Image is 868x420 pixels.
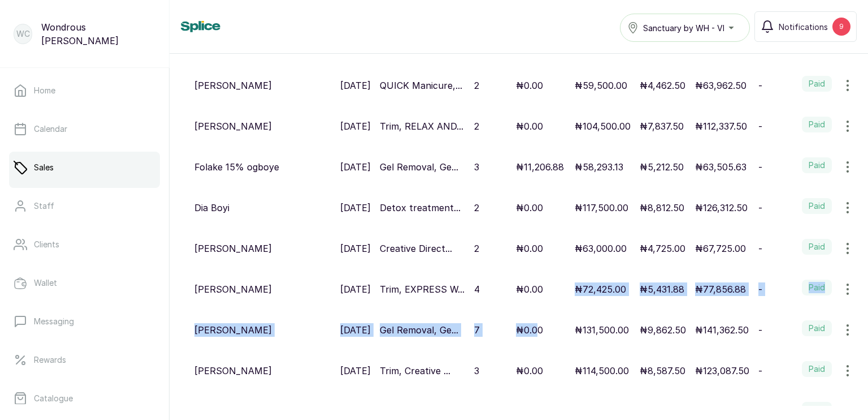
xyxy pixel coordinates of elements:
p: [DATE] [340,201,371,215]
p: Sales [34,162,54,173]
p: Calendar [34,123,67,135]
p: Great hair medi... [380,405,453,418]
p: ₦0.00 [516,201,543,215]
p: - [758,79,762,92]
p: - [758,323,762,337]
p: ₦104,500.00 [575,119,631,133]
p: ₦0.00 [516,282,543,296]
p: Gel Removal, Ge... [380,160,458,174]
p: ₦67,725.00 [695,242,746,255]
p: ₦59,500.00 [575,79,627,92]
button: Sanctuary by WH - VI [620,14,750,42]
p: 3 [474,364,479,378]
div: 9 [832,18,850,36]
span: Sanctuary by WH - VI [643,22,724,34]
a: Catalogue [9,383,160,414]
p: Detox treatment... [380,201,461,215]
p: ₦112,337.50 [695,119,747,133]
p: [PERSON_NAME] [194,242,272,255]
p: ₦4,725.00 [640,242,685,255]
p: Wondrous [PERSON_NAME] [41,20,155,48]
p: - [758,201,762,215]
p: [DATE] [340,405,371,418]
p: ₦114,500.00 [575,364,629,378]
p: Wallet [34,277,57,289]
p: ₦123,087.50 [695,364,749,378]
a: Calendar [9,113,160,145]
p: Messaging [34,316,74,327]
p: - [758,242,762,255]
label: Paid [802,198,832,214]
a: Sales [9,152,160,183]
p: - [758,119,762,133]
p: ₦8,812.50 [640,201,684,215]
p: ₦63,962.50 [695,79,747,92]
p: ₦131,500.00 [575,323,629,337]
p: 2 [474,119,479,133]
p: 1 [474,405,478,418]
p: ₦0.00 [516,79,543,92]
p: [DATE] [340,119,371,133]
p: 3 [474,160,479,174]
p: ₦58,293.13 [575,160,623,174]
p: 4 [474,282,480,296]
p: ₦0.00 [516,242,543,255]
label: Paid [802,320,832,336]
p: ₦9,862.50 [640,323,686,337]
p: ₦141,362.50 [695,323,749,337]
p: ₦72,425.00 [575,282,626,296]
p: Creative Direct... [380,242,452,255]
p: Home [34,85,55,96]
p: 7 [474,323,480,337]
a: Wallet [9,267,160,299]
p: [PERSON_NAME] [194,323,272,337]
p: Rewards [34,354,66,366]
a: Home [9,75,160,106]
p: 2 [474,242,479,255]
p: [DATE] [340,323,371,337]
p: [PERSON_NAME] [194,79,272,92]
p: ₦126,312.50 [695,201,748,215]
p: [DATE] [340,160,371,174]
p: 2 [474,79,479,92]
p: ₦73,368.75 [695,405,747,418]
p: ₦5,212.50 [640,160,684,174]
p: ₦11,206.88 [516,160,564,174]
p: [DATE] [340,79,371,92]
p: ₦0.00 [516,364,543,378]
p: - [758,282,762,296]
label: Paid [802,76,832,92]
label: Paid [802,402,832,418]
p: [PERSON_NAME] [194,364,272,378]
p: ₦77,856.88 [695,282,746,296]
p: ₦0.00 [516,323,543,337]
p: ₦5,431.88 [640,282,684,296]
p: [PERSON_NAME] [194,405,272,418]
label: Paid [802,157,832,173]
p: ₦63,000.00 [575,242,627,255]
p: [DATE] [340,242,371,255]
label: Paid [802,361,832,377]
p: ₦117,500.00 [575,201,628,215]
a: Staff [9,190,160,222]
p: Trim, EXPRESS W... [380,282,465,296]
p: Dia Boyi [194,201,229,215]
p: ₦63,505.63 [695,160,747,174]
p: Staff [34,200,54,212]
button: Notifications9 [754,11,857,42]
p: WC [16,28,30,40]
label: Paid [802,280,832,295]
p: ₦7,312.50 [640,405,683,418]
p: QUICK Manicure,... [380,79,462,92]
p: Gel Removal, Ge... [380,323,458,337]
p: [DATE] [340,364,371,378]
p: ₦7,837.50 [640,119,684,133]
p: ₦0.00 [516,119,543,133]
p: ₦4,462.50 [640,79,685,92]
a: Clients [9,229,160,260]
p: [PERSON_NAME] [194,282,272,296]
p: - [758,405,762,418]
label: Paid [802,117,832,132]
p: ₦8,587.50 [640,364,685,378]
p: [PERSON_NAME] [194,119,272,133]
